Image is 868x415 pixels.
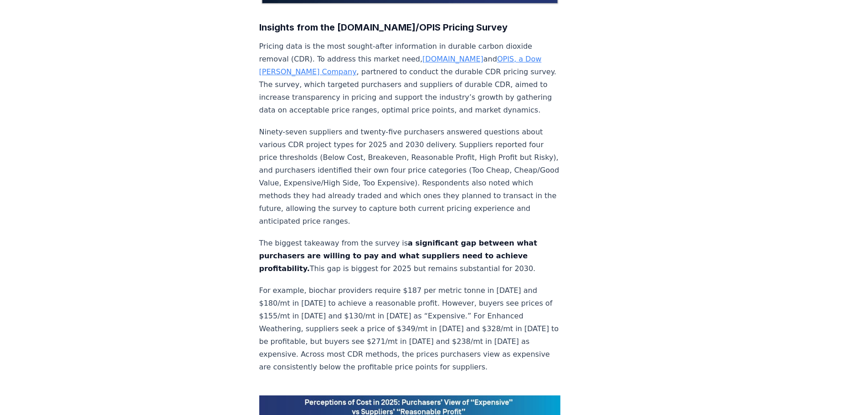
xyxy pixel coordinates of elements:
p: Ninety-seven suppliers and twenty-five purchasers answered questions about various CDR project ty... [259,126,561,228]
p: The biggest takeaway from the survey is This gap is biggest for 2025 but remains substantial for ... [259,237,561,275]
strong: a significant gap between what purchasers are willing to pay and what suppliers need to achieve p... [259,239,537,273]
p: For example, biochar providers require $187 per metric tonne in [DATE] and $180/mt in [DATE] to a... [259,284,561,374]
strong: Insights from the [DOMAIN_NAME]/OPIS Pricing Survey [259,22,508,33]
a: [DOMAIN_NAME] [422,55,483,63]
p: Pricing data is the most sought-after information in durable carbon dioxide removal (CDR). To add... [259,40,561,117]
